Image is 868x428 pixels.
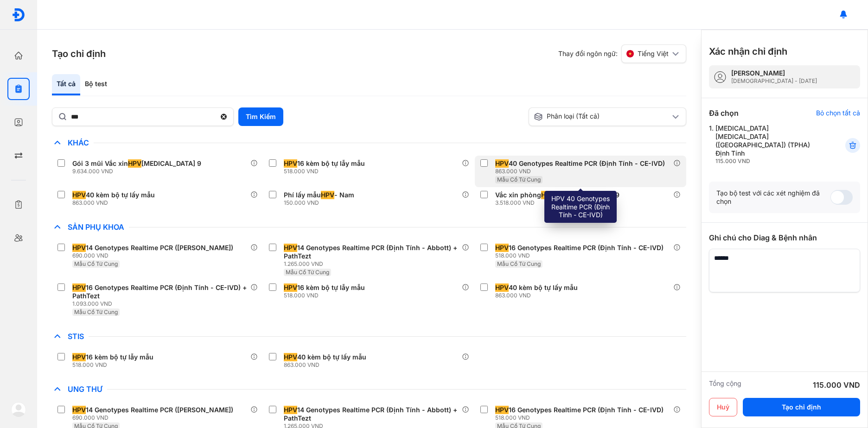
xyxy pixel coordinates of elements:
[495,292,581,299] div: 863.000 VND
[709,107,739,119] div: Đã chọn
[731,69,817,77] div: [PERSON_NAME]
[743,398,860,416] button: Tạo chỉ định
[286,269,329,276] span: Mẫu Cổ Tử Cung
[495,406,664,414] div: 16 Genotypes Realtime PCR (Định Tính - CE-IVD)
[284,244,458,260] div: 14 Genotypes Realtime PCR (Định Tính - Abbott) + PathTezt
[534,112,670,121] div: Phân loại (Tất cả)
[495,168,669,175] div: 863.000 VND
[284,406,458,422] div: 14 Genotypes Realtime PCR (Định Tính - Abbott) + PathTezt
[74,308,118,315] span: Mẫu Cổ Tử Cung
[709,232,860,243] div: Ghi chú cho Diag & Bệnh nhân
[638,50,669,58] span: Tiếng Việt
[72,283,247,300] div: 16 Genotypes Realtime PCR (Định Tính - CE-IVD) + PathTezt
[709,379,741,390] div: Tổng cộng
[72,191,86,199] span: HPV
[558,44,686,63] div: Thay đổi ngôn ngữ:
[72,159,201,168] div: Gói 3 mũi Vắc xin [MEDICAL_DATA] 9
[715,124,823,165] div: [MEDICAL_DATA] [MEDICAL_DATA] ([GEOGRAPHIC_DATA]) (TPHA) Định Tính
[813,379,860,390] div: 115.000 VND
[128,159,141,168] span: HPV
[72,252,237,259] div: 690.000 VND
[72,191,155,199] div: 40 kèm bộ tự lấy mẫu
[12,8,26,22] img: logo
[80,74,112,95] div: Bộ test
[72,244,233,252] div: 14 Genotypes Realtime PCR ([PERSON_NAME])
[72,353,153,361] div: 16 kèm bộ tự lẫy mẫu
[495,199,623,207] div: 3.518.000 VND
[497,260,541,267] span: Mẫu Cổ Tử Cung
[541,191,555,199] span: HPV
[284,283,365,292] div: 16 kèm bộ tự lẫy mẫu
[74,260,118,267] span: Mẫu Cổ Tử Cung
[72,300,250,308] div: 1.093.000 VND
[716,189,830,206] div: Tạo bộ test với các xét nghiệm đã chọn
[52,74,80,95] div: Tất cả
[238,107,283,126] button: Tìm Kiếm
[284,406,297,414] span: HPV
[284,191,354,199] div: Phí lấy mẫu - Nam
[72,414,237,422] div: 690.000 VND
[495,283,509,292] span: HPV
[63,332,89,341] span: STIs
[72,406,233,414] div: 14 Genotypes Realtime PCR ([PERSON_NAME])
[63,138,94,147] span: Khác
[72,283,86,292] span: HPV
[72,353,86,361] span: HPV
[52,47,106,60] h3: Tạo chỉ định
[284,244,297,252] span: HPV
[63,222,129,232] span: Sản Phụ Khoa
[495,159,665,168] div: 40 Genotypes Realtime PCR (Định Tính - CE-IVD)
[284,159,365,168] div: 16 kèm bộ tự lẫy mẫu
[284,361,370,369] div: 863.000 VND
[495,252,667,259] div: 518.000 VND
[11,402,26,417] img: logo
[72,406,86,414] span: HPV
[63,384,107,394] span: Ung Thư
[72,361,157,369] div: 518.000 VND
[284,292,369,299] div: 518.000 VND
[715,157,823,165] div: 115.000 VND
[284,353,366,361] div: 40 kèm bộ tự lấy mẫu
[495,244,664,252] div: 16 Genotypes Realtime PCR (Định Tính - CE-IVD)
[284,159,297,168] span: HPV
[731,77,817,85] div: [DEMOGRAPHIC_DATA] - [DATE]
[284,283,297,292] span: HPV
[495,159,509,168] span: HPV
[72,199,159,207] div: 863.000 VND
[495,414,667,422] div: 518.000 VND
[709,398,737,416] button: Huỷ
[495,283,578,292] div: 40 kèm bộ tự lấy mẫu
[284,353,297,361] span: HPV
[284,168,369,175] div: 518.000 VND
[816,109,860,117] div: Bỏ chọn tất cả
[321,191,334,199] span: HPV
[284,199,358,207] div: 150.000 VND
[284,260,462,268] div: 1.265.000 VND
[495,191,619,199] div: Vắc xin phòng - [MEDICAL_DATA] 9
[495,406,509,414] span: HPV
[72,244,86,252] span: HPV
[72,168,205,175] div: 9.634.000 VND
[709,45,787,58] h3: Xác nhận chỉ định
[497,176,541,183] span: Mẫu Cổ Tử Cung
[495,244,509,252] span: HPV
[709,124,823,165] div: 1.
